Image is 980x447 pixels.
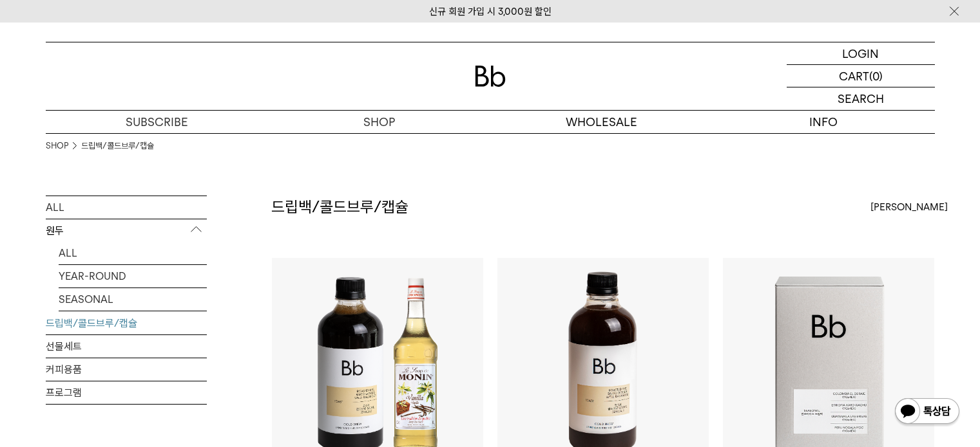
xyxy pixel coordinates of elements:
a: SHOP [268,111,490,133]
a: ALL [59,242,207,264]
a: 선물세트 [46,335,207,358]
a: SHOP [46,140,68,152]
p: 원두 [46,219,207,242]
img: 카카오톡 채널 1:1 채팅 버튼 [894,397,961,428]
a: 신규 회원 가입 시 3,000원 할인 [429,6,552,17]
p: (0) [869,65,883,87]
a: CART (0) [787,65,935,87]
h2: 드립백/콜드브루/캡슐 [271,196,408,218]
span: [PERSON_NAME] [870,199,948,215]
a: 프로그램 [46,381,207,404]
a: LOGIN [787,42,935,65]
p: CART [839,65,869,87]
a: ALL [46,196,207,219]
a: SUBSCRIBE [46,111,268,133]
p: INFO [713,111,935,133]
a: 드립백/콜드브루/캡슐 [46,312,207,334]
a: 드립백/콜드브루/캡슐 [81,140,154,152]
p: SEARCH [838,87,884,110]
a: SEASONAL [59,288,207,311]
p: LOGIN [842,42,879,64]
a: 커피용품 [46,358,207,381]
a: YEAR-ROUND [59,265,207,287]
p: WHOLESALE [490,111,713,133]
img: 로고 [475,66,506,87]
